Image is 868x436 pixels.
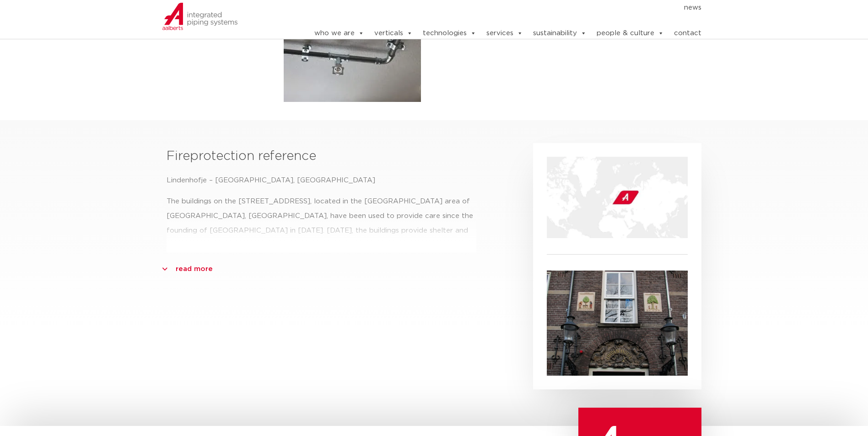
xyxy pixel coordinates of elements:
[176,262,213,276] a: read more
[423,24,476,43] a: technologies
[684,0,701,15] a: news
[167,194,477,297] p: The buildings on the [STREET_ADDRESS], located in the [GEOGRAPHIC_DATA] area of [GEOGRAPHIC_DATA]...
[533,24,587,43] a: sustainability
[486,24,523,43] a: services
[597,24,664,43] a: people & culture
[314,24,364,43] a: who we are
[167,173,477,188] p: Lindenhofje – [GEOGRAPHIC_DATA], [GEOGRAPHIC_DATA]
[674,24,701,43] a: contact
[286,0,702,15] nav: Menu
[167,147,477,166] h3: Fireprotection reference
[374,24,413,43] a: verticals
